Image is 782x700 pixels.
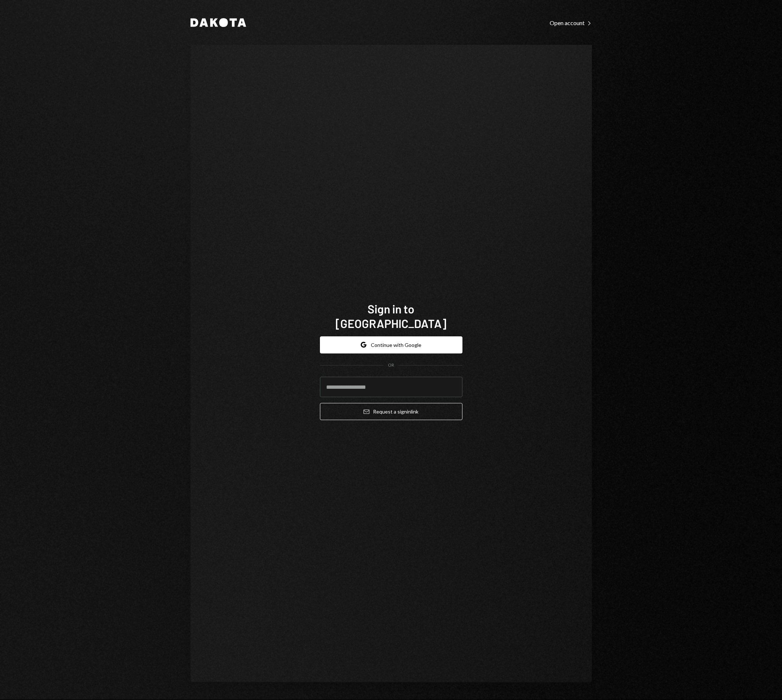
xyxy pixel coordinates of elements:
a: Open account [550,19,592,27]
div: OR [388,362,394,368]
h1: Sign in to [GEOGRAPHIC_DATA] [320,301,462,331]
button: Request a signinlink [320,403,462,420]
button: Continue with Google [320,336,462,353]
div: Open account [550,19,592,27]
